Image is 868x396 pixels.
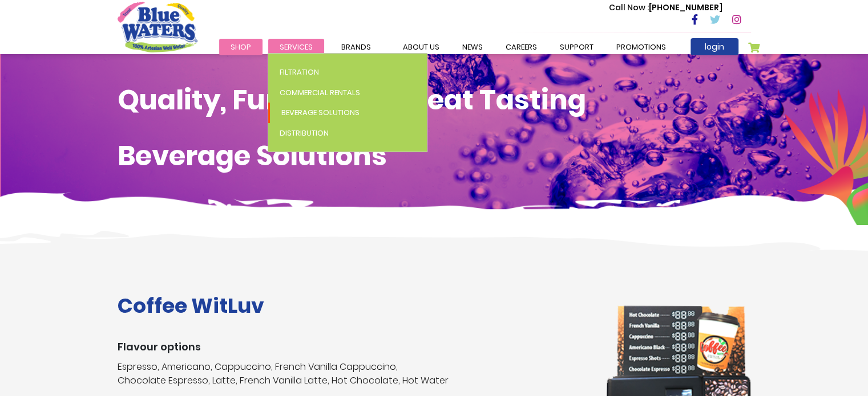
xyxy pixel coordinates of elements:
[280,42,313,52] span: Services
[281,107,360,118] span: Beverage Solutions
[494,39,548,55] a: careers
[451,39,494,55] a: News
[118,2,197,52] a: store logo
[609,2,649,13] span: Call Now :
[691,38,738,55] a: login
[118,140,751,173] h1: Beverage Solutions
[118,360,588,387] p: Espresso, Americano, Cappuccino, French Vanilla Cappuccino, Chocolate Espresso, Latte, French Van...
[609,2,722,14] p: [PHONE_NUMBER]
[231,42,251,52] span: Shop
[280,87,360,98] span: Commercial Rentals
[118,341,588,353] h3: Flavour options
[341,42,371,52] span: Brands
[605,39,677,55] a: Promotions
[118,293,588,318] h1: Coffee WitLuv
[391,39,451,55] a: about us
[548,39,605,55] a: support
[118,84,751,117] h1: Quality, Functional, Great Tasting
[280,128,329,138] span: Distribution
[280,67,319,77] span: Filtration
